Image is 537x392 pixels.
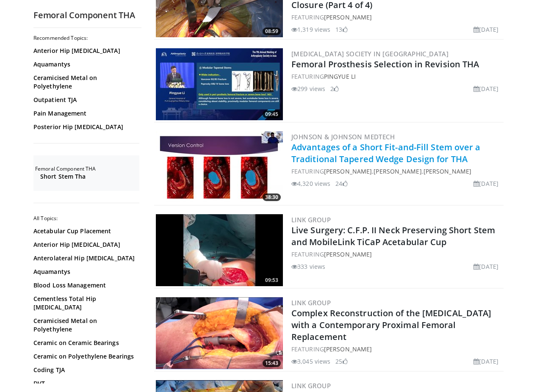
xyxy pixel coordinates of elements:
[291,298,331,307] a: LINK Group
[291,58,479,70] a: Femoral Prosthesis Selection in Revision THA
[473,357,498,366] li: [DATE]
[291,345,502,353] div: FEATURING
[291,381,331,390] a: LINK Group
[291,167,502,176] div: FEATURING , ,
[33,60,137,69] a: Aquamantys
[33,109,137,118] a: Pain Management
[291,25,330,34] li: 1,319 views
[291,72,502,81] div: FEATURING
[156,131,283,203] a: 38:30
[424,167,471,175] a: [PERSON_NAME]
[33,339,137,347] a: Ceramic on Ceramic Bearings
[33,35,139,41] h2: Recommended Topics:
[263,359,281,367] span: 15:43
[156,297,283,369] img: d5d6d1f4-cf54-4d7f-9851-f2e9fd52b9c8.png.300x170_q85_crop-smart_upscale.png
[324,345,372,353] a: [PERSON_NAME]
[263,276,281,284] span: 09:53
[473,25,498,34] li: [DATE]
[33,317,137,334] a: Ceramicised Metal on Polyethylene
[291,250,502,259] div: FEATURING
[291,357,330,366] li: 3,045 views
[335,357,347,366] li: 25
[335,179,347,188] li: 24
[33,366,137,374] a: Coding TJA
[263,28,281,35] span: 08:59
[335,25,347,34] li: 13
[33,352,137,361] a: Ceramic on Polyethylene Bearings
[291,179,330,188] li: 4,320 views
[291,84,325,93] li: 299 views
[156,214,283,286] a: 09:53
[263,193,281,201] span: 38:30
[33,240,137,249] a: Anterior Hip [MEDICAL_DATA]
[33,215,139,222] h2: All Topics:
[33,379,137,388] a: DVT
[156,48,283,120] img: 02950a3a-1bff-4d56-bf42-28a67601c843.300x170_q85_crop-smart_upscale.jpg
[156,131,283,203] img: 95786e68-19e1-4634-a8c5-ad44c4cb42c9.300x170_q85_crop-smart_upscale.jpg
[33,96,137,104] a: Outpatient TJA
[291,307,491,342] a: Complex Reconstruction of the [MEDICAL_DATA] with a Contemporary Proximal Femoral Replacement
[35,166,139,172] h2: Femoral Component THA
[291,50,448,58] a: [MEDICAL_DATA] Society in [GEOGRAPHIC_DATA]
[33,123,137,131] a: Posterior Hip [MEDICAL_DATA]
[374,167,421,175] a: [PERSON_NAME]
[156,214,283,286] img: d058d264-2ff0-415f-9447-23dc16e8aa8d.300x170_q85_crop-smart_upscale.jpg
[291,224,495,248] a: Live Surgery: C.F.P. II Neck Preserving Short Stem and MobileLink TiCaP Acetabular Cup
[473,262,498,271] li: [DATE]
[33,10,141,21] h2: Femoral Component THA
[330,84,339,93] li: 2
[473,84,498,93] li: [DATE]
[33,47,137,55] a: Anterior Hip [MEDICAL_DATA]
[291,141,481,165] a: Advantages of a Short Fit-and-Fill Stem over a Traditional Tapered Wedge Design for THA
[33,227,137,235] a: Acetabular Cup Placement
[324,13,372,21] a: [PERSON_NAME]
[473,179,498,188] li: [DATE]
[291,133,395,141] a: Johnson & Johnson MedTech
[324,250,372,258] a: [PERSON_NAME]
[33,268,137,276] a: Aquamantys
[156,297,283,369] a: 15:43
[156,48,283,120] a: 09:45
[263,110,281,118] span: 09:45
[324,167,372,175] a: [PERSON_NAME]
[40,172,137,181] a: Short Stem Tha
[324,72,356,80] a: Pingyue Li
[291,13,502,22] div: FEATURING
[33,295,137,312] a: Cementless Total Hip [MEDICAL_DATA]
[33,281,137,290] a: Blood Loss Management
[291,262,325,271] li: 333 views
[291,215,331,224] a: LINK Group
[33,74,137,91] a: Ceramicised Metal on Polyethylene
[33,254,137,262] a: Anterolateral Hip [MEDICAL_DATA]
